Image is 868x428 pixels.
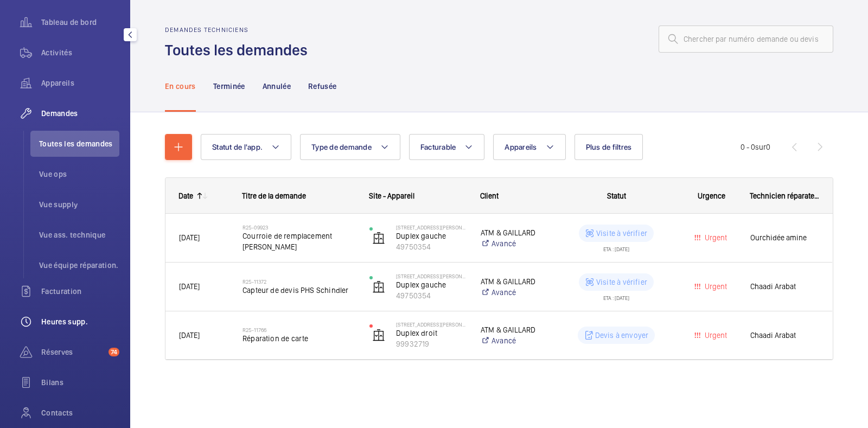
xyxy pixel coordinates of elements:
font: Réserves [41,348,73,356]
font: Visite à vérifier [596,278,647,286]
font: Bilans [41,378,63,387]
font: Terminée [213,82,245,91]
font: ETA : [DATE] [603,295,629,301]
button: Type de demande [300,134,400,160]
font: Capteur de devis PHS Schindler [242,286,348,295]
font: Statut de l'app. [212,143,263,151]
font: Vue ops [39,170,67,178]
a: Avancé [481,287,546,298]
font: Date [178,191,193,200]
font: Urgent [705,282,727,291]
font: Visite à vérifier [596,229,647,238]
font: Vue ass. technique [39,231,105,239]
font: Devis à envoyer [595,331,649,340]
font: Site - Appareil [369,191,414,200]
font: Ourchidée amine [750,233,807,242]
font: 49750354 [396,291,431,300]
font: Duplex gauche [396,232,446,240]
button: Plus de filtres [575,134,643,160]
font: Facturable [420,143,456,151]
font: Tableau de bord [41,18,97,27]
img: elevator.svg [372,329,385,342]
font: Réparation de carte [242,334,308,343]
font: Appareils [41,79,74,87]
font: [DATE] [179,331,200,340]
font: Avancé [492,336,516,345]
font: Type de demande [311,143,372,151]
font: 49750354 [396,242,431,251]
font: Titre de la demande [242,191,306,200]
font: 0 [766,143,770,151]
img: elevator.svg [372,232,385,245]
font: Contacts [41,408,73,417]
font: Chaadi Arabat [750,282,796,291]
font: Chaadi Arabat [750,331,796,340]
font: Vue équipe réparation. [39,261,119,270]
font: [STREET_ADDRESS][PERSON_NAME] [396,321,480,328]
font: Urgent [705,331,727,340]
font: R25-09923 [242,224,268,231]
font: Demandes [41,109,78,118]
font: R25-11766 [242,327,266,333]
a: Avancé [481,335,546,346]
font: Refusée [308,82,336,91]
font: Courroie de remplacement [PERSON_NAME] [242,232,332,251]
font: Avancé [492,288,516,297]
font: R25-11372 [242,278,266,285]
font: Heures supp. [41,317,88,326]
font: Toutes les demandes [39,139,113,148]
font: [STREET_ADDRESS][PERSON_NAME] [396,224,480,231]
img: elevator.svg [372,280,385,293]
button: Appareils [493,134,565,160]
font: Vue supply [39,200,78,209]
input: Chercher par numéro demande ou devis [659,25,833,53]
font: Activités [41,48,72,57]
font: Appareils [505,143,537,151]
font: Duplex droit [396,329,437,337]
font: Facturation [41,287,82,296]
font: Demandes techniciens [165,26,248,34]
font: Urgence [698,191,725,200]
font: ATM & GAILLARD [481,228,536,237]
font: ATM & GAILLARD [481,277,536,286]
font: [DATE] [179,282,200,291]
button: Statut de l'app. [201,134,291,160]
font: Annulée [263,82,291,91]
font: [DATE] [179,233,200,242]
font: Plus de filtres [586,143,632,151]
font: En cours [165,82,196,91]
font: Duplex gauche [396,280,446,289]
font: sur [755,143,766,151]
button: Facturable [409,134,485,160]
font: 74 [111,348,117,356]
font: Technicien réparateur [750,191,821,200]
font: [STREET_ADDRESS][PERSON_NAME] [396,273,480,279]
font: Toutes les demandes [165,41,308,59]
font: 0 - 0 [741,143,755,151]
font: ATM & GAILLARD [481,325,536,334]
font: 99932719 [396,340,429,348]
font: Urgent [705,233,727,242]
font: Statut [607,191,626,200]
font: Client [480,191,499,200]
font: Avancé [492,239,516,248]
font: ETA : [DATE] [603,246,629,252]
a: Avancé [481,238,546,249]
